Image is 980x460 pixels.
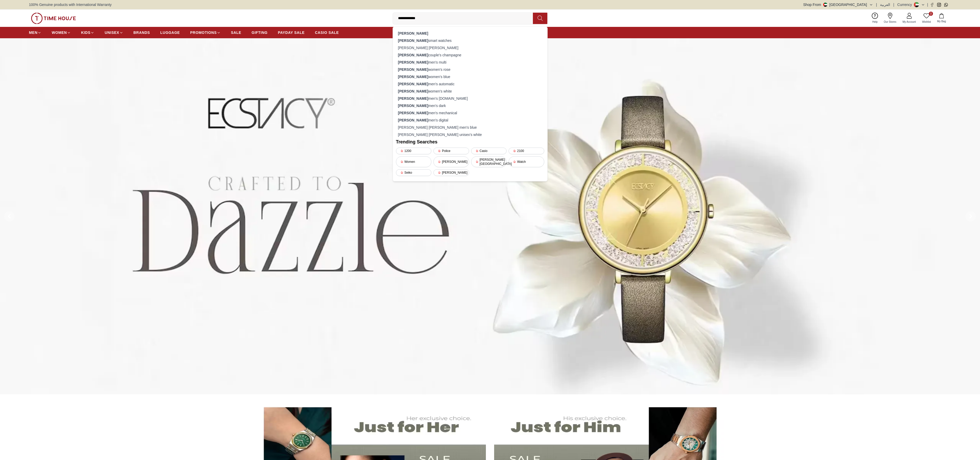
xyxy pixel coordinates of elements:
[396,124,544,131] div: [PERSON_NAME] [PERSON_NAME] men's blue
[81,30,90,35] span: KIDS
[398,118,428,122] strong: [PERSON_NAME]
[897,2,914,7] div: Currency
[252,30,268,35] span: GIFTING
[396,51,544,59] div: couple's champagne
[29,28,41,37] a: MEN
[396,37,544,44] div: smart watches
[398,60,428,64] strong: [PERSON_NAME]
[278,28,305,37] a: PAYDAY SALE
[396,109,544,117] div: men's mechanical
[52,28,71,37] a: WOMEN
[803,2,873,7] button: Shop From[GEOGRAPHIC_DATA]
[870,20,880,24] span: Help
[396,148,432,154] div: 1200
[396,59,544,66] div: men's multi
[433,148,469,154] div: Police
[160,30,180,35] span: LUGGAGE
[396,66,544,73] div: women's rose
[934,12,949,24] button: My Bag
[937,3,941,7] a: Instagram
[105,30,119,35] span: UNISEX
[81,28,94,37] a: KIDS
[930,3,934,7] a: Facebook
[396,138,544,145] h2: Trending Searches
[471,148,507,154] div: Casio
[31,13,76,24] img: ...
[398,82,428,86] strong: [PERSON_NAME]
[880,2,890,7] button: العربية
[396,95,544,102] div: men's [DOMAIN_NAME]
[396,102,544,109] div: men's dark
[398,111,428,115] strong: [PERSON_NAME]
[509,148,544,154] div: 2100
[471,156,507,167] div: [PERSON_NAME][GEOGRAPHIC_DATA]
[398,89,428,93] strong: [PERSON_NAME]
[876,2,877,7] span: |
[944,3,948,7] a: Whatsapp
[919,12,934,25] a: 0Wishlist
[160,28,180,37] a: LUGGAGE
[893,2,894,7] span: |
[398,104,428,108] strong: [PERSON_NAME]
[433,156,469,167] div: [PERSON_NAME]
[231,28,241,37] a: SALE
[315,30,339,35] span: CASIO SALE
[927,2,928,7] span: |
[398,96,428,101] strong: [PERSON_NAME]
[398,75,428,79] strong: [PERSON_NAME]
[823,3,827,7] img: United Arab Emirates
[881,12,899,25] a: Our Stores
[278,30,305,35] span: PAYDAY SALE
[396,131,544,138] div: [PERSON_NAME] [PERSON_NAME] unisex's white
[190,30,217,35] span: PROMOTIONS
[396,73,544,80] div: women's blue
[398,67,428,72] strong: [PERSON_NAME]
[29,30,37,35] span: MEN
[396,44,544,51] div: [PERSON_NAME] [PERSON_NAME]
[869,12,881,25] a: Help
[52,30,67,35] span: WOMEN
[882,20,898,24] span: Our Stores
[920,20,933,24] span: Wishlist
[398,53,428,57] strong: [PERSON_NAME]
[396,156,432,167] div: Women
[315,28,339,37] a: CASIO SALE
[398,39,428,43] strong: [PERSON_NAME]
[935,19,948,23] span: My Bag
[929,12,933,16] span: 0
[231,30,241,35] span: SALE
[252,28,268,37] a: GIFTING
[398,31,428,35] strong: [PERSON_NAME]
[134,28,150,37] a: BRANDS
[396,117,544,124] div: men's digital
[509,156,544,167] div: Watch
[396,80,544,88] div: men's automatic
[105,28,123,37] a: UNISEX
[134,30,150,35] span: BRANDS
[29,2,112,7] span: 100% Genuine products with International Warranty
[433,169,469,176] div: [PERSON_NAME]
[396,88,544,95] div: women's white
[396,169,432,176] div: Seiko
[900,20,918,24] span: My Account
[190,28,221,37] a: PROMOTIONS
